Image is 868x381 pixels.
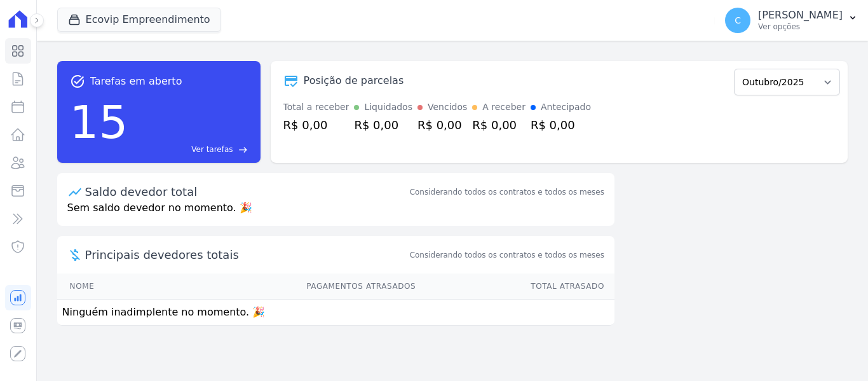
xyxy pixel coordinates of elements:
[735,16,741,25] span: C
[70,74,85,89] span: task_alt
[133,144,247,155] a: Ver tarefas east
[715,3,868,38] button: C [PERSON_NAME] Ver opções
[57,200,614,226] p: Sem saldo devedor no momento. 🎉
[410,249,604,261] span: Considerando todos os contratos e todos os meses
[57,300,614,326] td: Ninguém inadimplente no momento. 🎉
[410,186,604,198] div: Considerando todos os contratos e todos os meses
[191,144,233,155] span: Ver tarefas
[428,100,467,114] div: Vencidos
[283,116,349,134] div: R$ 0,00
[354,116,412,134] div: R$ 0,00
[57,274,157,300] th: Nome
[364,100,412,114] div: Liquidados
[416,274,614,300] th: Total Atrasado
[85,183,407,200] div: Saldo devedor total
[417,116,467,134] div: R$ 0,00
[758,22,843,32] p: Ver opções
[156,274,416,300] th: Pagamentos Atrasados
[531,116,591,134] div: R$ 0,00
[238,145,248,155] span: east
[70,89,128,155] div: 15
[85,246,407,263] span: Principais devedores totais
[541,100,591,114] div: Antecipado
[283,100,349,114] div: Total a receber
[304,73,404,88] div: Posição de parcelas
[472,116,526,134] div: R$ 0,00
[758,9,843,22] p: [PERSON_NAME]
[57,8,221,32] button: Ecovip Empreendimento
[482,100,526,114] div: A receber
[90,74,182,89] span: Tarefas em aberto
